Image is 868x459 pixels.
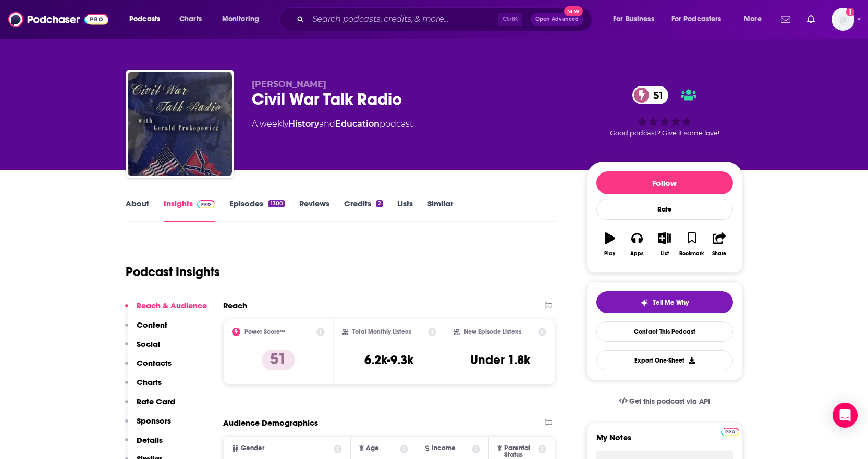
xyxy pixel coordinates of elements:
[470,352,530,368] h3: Under 1.8k
[721,426,739,436] a: Pro website
[721,428,739,436] img: Podchaser Pro
[665,11,737,28] button: open menu
[606,11,667,28] button: open menu
[679,251,704,257] div: Bookmark
[125,339,160,358] button: Social
[241,445,264,452] span: Gender
[832,8,854,31] span: Logged in as calellac
[624,226,651,263] button: Apps
[803,10,819,28] a: Show notifications dropdown
[129,12,160,27] span: Podcasts
[126,199,149,222] a: About
[737,11,775,28] button: open menu
[308,11,498,28] input: Search podcasts, credits, & more...
[846,8,854,16] svg: Add a profile image
[288,119,319,129] a: History
[137,435,163,445] p: Details
[427,199,453,222] a: Similar
[596,321,733,342] a: Contact This Podcast
[268,200,284,207] div: 1300
[744,12,762,27] span: More
[262,350,295,370] p: 51
[125,358,172,377] button: Contacts
[364,352,413,368] h3: 6.2k-9.3k
[705,226,732,263] button: Share
[630,251,644,257] div: Apps
[464,328,521,336] h2: New Episode Listens
[651,226,678,263] button: List
[125,301,207,320] button: Reach & Audience
[244,328,285,336] h2: Power Score™
[564,6,583,16] span: New
[223,301,247,311] h2: Reach
[366,445,379,452] span: Age
[712,251,726,257] div: Share
[640,299,649,307] img: tell me why sparkle
[319,119,335,129] span: and
[596,199,733,220] div: Rate
[596,291,733,313] button: tell me why sparkleTell Me Why
[164,199,215,222] a: InsightsPodchaser Pro
[137,339,160,349] p: Social
[128,72,232,176] img: Civil War Talk Radio
[653,299,689,307] span: Tell Me Why
[137,320,167,330] p: Content
[535,17,579,22] span: Open Advanced
[832,8,854,31] button: Show profile menu
[504,445,536,458] span: Parental Status
[289,7,602,31] div: Search podcasts, credits, & more...
[125,320,167,339] button: Content
[335,119,380,129] a: Education
[215,11,273,28] button: open menu
[610,389,719,414] a: Get this podcast via API
[629,397,710,406] span: Get this podcast via API
[671,12,722,27] span: For Podcasters
[125,416,171,435] button: Sponsors
[596,350,733,370] button: Export One-Sheet
[678,226,705,263] button: Bookmark
[137,358,172,368] p: Contacts
[252,118,413,130] div: A weekly podcast
[137,377,162,387] p: Charts
[125,396,175,416] button: Rate Card
[197,200,215,208] img: Podchaser Pro
[833,403,858,428] div: Open Intercom Messenger
[126,264,220,280] h1: Podcast Insights
[586,79,743,144] div: 51Good podcast? Give it some love!
[125,377,162,396] button: Charts
[498,13,522,26] span: Ctrl K
[137,301,207,311] p: Reach & Audience
[223,418,318,428] h2: Audience Demographics
[122,11,174,28] button: open menu
[604,251,615,257] div: Play
[596,432,733,451] label: My Notes
[299,199,329,222] a: Reviews
[643,86,668,104] span: 51
[832,8,854,31] img: User Profile
[531,13,583,26] button: Open AdvancedNew
[229,199,284,222] a: Episodes1300
[397,199,413,222] a: Lists
[352,328,411,336] h2: Total Monthly Listens
[777,10,794,28] a: Show notifications dropdown
[125,435,163,454] button: Details
[432,445,456,452] span: Income
[596,171,733,194] button: Follow
[252,79,326,89] span: [PERSON_NAME]
[179,12,202,27] span: Charts
[376,200,383,207] div: 2
[344,199,383,222] a: Credits2
[661,251,669,257] div: List
[137,396,175,406] p: Rate Card
[173,11,208,28] a: Charts
[8,9,108,29] img: Podchaser - Follow, Share and Rate Podcasts
[137,416,171,426] p: Sponsors
[632,86,668,104] a: 51
[613,12,654,27] span: For Business
[596,226,624,263] button: Play
[610,129,719,137] span: Good podcast? Give it some love!
[222,12,259,27] span: Monitoring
